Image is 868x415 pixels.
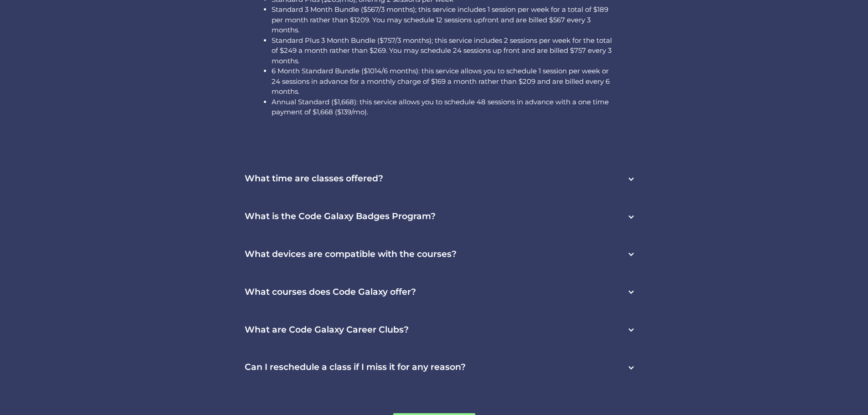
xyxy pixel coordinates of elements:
[272,36,615,67] li: Standard Plus 3 Month Bundle ($757/3 months); this service includes 2 sessions per week for the t...
[272,5,615,36] li: Standard 3 Month Bundle ($567/3 months); this service includes 1 session per week for a total of ...
[225,348,644,386] div: Can I reschedule a class if I miss it for any reason?
[245,287,416,297] h3: What courses does Code Galaxy offer?
[225,236,644,273] div: What devices are compatible with the courses?
[225,273,644,311] div: What courses does Code Galaxy offer?
[245,362,466,373] h3: Can I reschedule a class if I miss it for any reason?
[245,174,383,184] h3: What time are classes offered?
[245,325,409,335] h3: What are Code Galaxy Career Clubs?
[245,211,436,222] h3: What is the Code Galaxy Badges Program?
[272,66,615,97] li: 6 Month Standard Bundle ($1014/6 months): this service allows you to schedule 1 session per week ...
[253,122,615,131] p: ‍
[272,97,615,118] li: Annual Standard ($1,668): this service allows you to schedule 48 sessions in advance with a one t...
[225,160,644,198] div: What time are classes offered?
[245,249,457,260] h3: What devices are compatible with the courses?
[225,198,644,236] div: What is the Code Galaxy Badges Program?
[225,311,644,349] div: What are Code Galaxy Career Clubs?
